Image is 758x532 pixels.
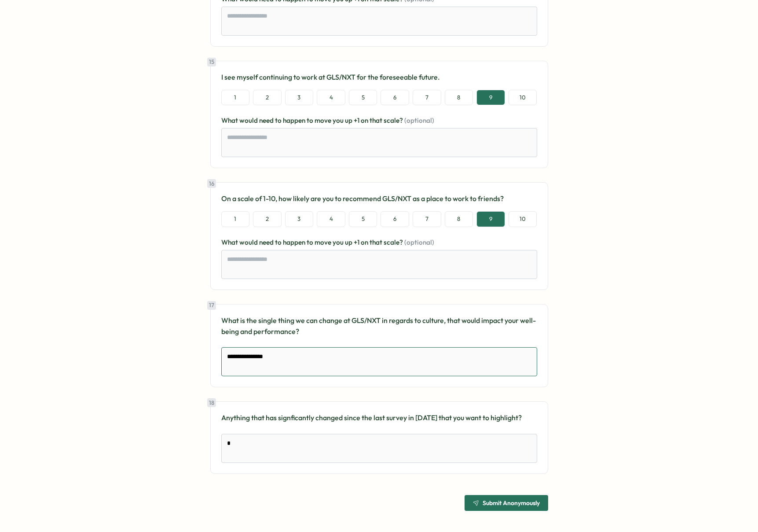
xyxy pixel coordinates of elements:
[307,116,315,125] span: to
[285,211,314,227] button: 3
[307,238,315,246] span: to
[221,193,537,204] p: On a scale of 1-10, how likely are you to recommend GLS/NXT as a place to work to friends?
[384,116,404,125] span: scale?
[221,116,239,125] span: What
[207,301,216,310] div: 17
[207,398,216,407] div: 18
[354,116,361,125] span: +1
[370,116,384,125] span: that
[315,238,333,246] span: move
[384,238,404,246] span: scale?
[345,238,354,246] span: up
[221,72,537,83] p: I see myself continuing to work at GLS/NXT for the foreseeable future.
[413,90,441,106] button: 7
[207,58,216,66] div: 15
[275,116,283,125] span: to
[483,500,540,506] span: Submit Anonymously
[317,90,345,106] button: 4
[333,116,345,125] span: you
[361,116,370,125] span: on
[207,179,216,188] div: 16
[349,90,377,106] button: 5
[221,90,250,106] button: 1
[253,211,282,227] button: 2
[253,90,282,106] button: 2
[465,495,548,511] button: Submit Anonymously
[333,238,345,246] span: you
[283,238,307,246] span: happen
[221,211,250,227] button: 1
[404,116,434,125] span: (optional)
[221,315,537,337] p: What is the single thing we can change at GLS/NXT in regards to culture, that would impact your w...
[239,116,259,125] span: would
[381,90,409,106] button: 6
[445,90,473,106] button: 8
[221,412,537,423] p: Anything that has signficantly changed since the last survey in [DATE] that you want to highlight?
[413,211,441,227] button: 7
[315,116,333,125] span: move
[221,238,239,246] span: What
[349,211,377,227] button: 5
[404,238,434,246] span: (optional)
[285,90,314,106] button: 3
[509,90,537,106] button: 10
[275,238,283,246] span: to
[283,116,307,125] span: happen
[476,90,505,106] button: 9
[445,211,473,227] button: 8
[381,211,409,227] button: 6
[259,116,275,125] span: need
[239,238,259,246] span: would
[509,211,537,227] button: 10
[259,238,275,246] span: need
[345,116,354,125] span: up
[361,238,370,246] span: on
[370,238,384,246] span: that
[476,211,505,227] button: 9
[317,211,345,227] button: 4
[354,238,361,246] span: +1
